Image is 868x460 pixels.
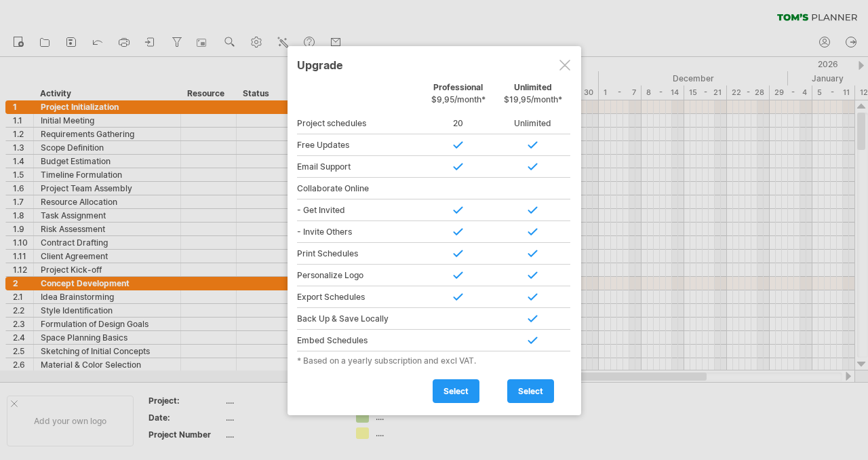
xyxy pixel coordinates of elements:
div: Print Schedules [297,243,421,265]
div: Upgrade [297,52,572,77]
div: Back Up & Save Locally [297,308,421,330]
div: Professional [421,82,496,111]
div: Free Updates [297,134,421,156]
a: select [433,379,479,403]
span: select [518,386,543,396]
div: Email Support [297,156,421,178]
div: * Based on a yearly subscription and excl VAT. [297,356,572,366]
div: Collaborate Online [297,178,421,199]
div: Embed Schedules [297,330,421,351]
span: $9,95/month* [431,94,486,104]
div: Unlimited [496,113,570,134]
div: Project schedules [297,113,421,134]
div: Unlimited [496,82,570,111]
div: Export Schedules [297,286,421,308]
span: select [443,386,469,396]
div: - Get Invited [297,199,421,221]
span: $19,95/month* [504,94,562,104]
div: - Invite Others [297,221,421,243]
div: Personalize Logo [297,265,421,286]
a: select [507,379,554,403]
div: 20 [421,113,496,134]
